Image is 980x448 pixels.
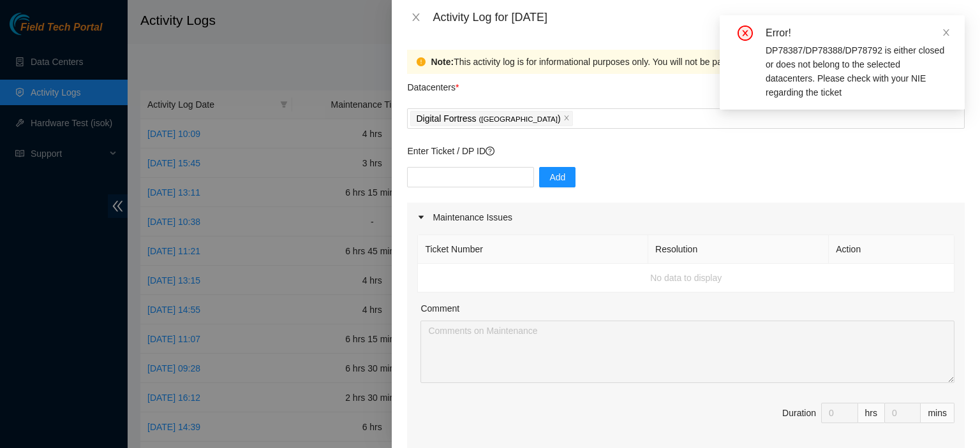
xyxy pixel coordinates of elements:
[479,115,558,123] span: ( [GEOGRAPHIC_DATA]
[829,235,954,264] th: Action
[407,203,965,232] div: Maintenance Issues
[942,28,951,37] span: close
[766,25,949,41] div: Error!
[407,144,965,158] p: Enter Ticket / DP ID
[420,321,954,383] textarea: Comment
[782,406,816,420] div: Duration
[766,43,949,99] div: DP78387/DP78388/DP78792 is either closed or does not belong to the selected datacenters. Please c...
[738,25,753,41] span: close-circle
[648,235,829,264] th: Resolution
[418,235,648,264] th: Ticket Number
[418,264,954,293] td: No data to display
[486,147,494,155] span: question-circle
[417,57,426,66] span: exclamation-circle
[563,115,570,122] span: close
[433,10,965,24] div: Activity Log for [DATE]
[431,55,454,69] strong: Note:
[549,170,565,184] span: Add
[921,403,954,423] div: mins
[858,403,885,423] div: hrs
[407,74,459,94] p: Datacenters
[416,112,560,126] p: Digital Fortress )
[539,167,575,187] button: Add
[411,12,421,22] span: close
[420,301,459,315] label: Comment
[407,11,425,24] button: Close
[417,213,425,221] span: caret-right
